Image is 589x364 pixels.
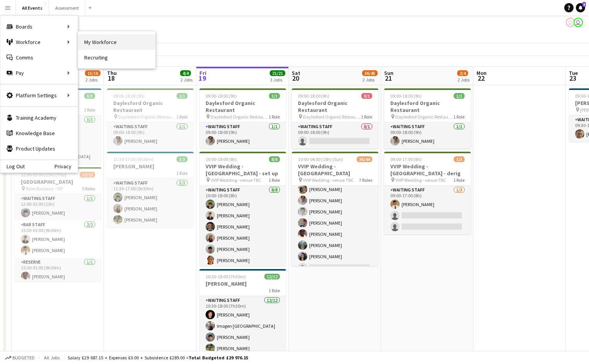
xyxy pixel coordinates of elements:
app-job-card: 09:00-18:00 (9h)1/1Daylesford Organic Restaurant Daylesford Organic Restaurant1 RoleWaiting Staff... [107,88,194,149]
app-card-role: Waiting Staff1/109:00-18:00 (9h)[PERSON_NAME] [107,122,194,149]
div: Boards [0,19,78,34]
span: 09:00-18:00 (9h) [113,93,145,99]
app-job-card: 12:00-01:00 (13h) (Thu)12/13[GEOGRAPHIC_DATA] Rolex Banbury - VIP5 RolesWaiting Staff1/112:00-01:... [15,167,101,281]
span: 3/3 [84,93,95,99]
span: 1 Role [453,114,465,120]
app-card-role: Waiting Staff1/109:00-18:00 (9h)[PERSON_NAME] [384,122,471,149]
app-user-avatar: Nathan Wong [574,18,583,27]
app-job-card: 10:00-04:00 (18h) (Sun)36/44VVIP Wedding - [GEOGRAPHIC_DATA] VVIP Wedding - venue TBC7 Roles[PERS... [292,152,378,266]
span: 1 Role [269,114,280,120]
h3: Daylesford Organic Restaurant [199,100,286,113]
h3: VVIP Wedding - [GEOGRAPHIC_DATA] [292,163,378,177]
span: 5 Roles [82,186,95,191]
span: VVIP Wedding - venue TBC [211,177,261,183]
span: 1 Role [84,107,95,113]
span: 09:00-18:00 (9h) [206,93,237,99]
app-job-card: 10:00-18:00 (8h)8/8VVIP Wedding - [GEOGRAPHIC_DATA] - set up VVIP Wedding - venue TBC1 RoleWaitin... [199,152,286,266]
a: Product Updates [0,141,78,156]
span: 12/13 [80,172,95,178]
app-job-card: 09:00-18:00 (9h)1/1Daylesford Organic Restaurant Daylesford Organic Restaurant1 RoleWaiting Staff... [199,88,286,149]
span: 20 [291,74,300,83]
span: Daylesford Organic Restaurant [118,114,176,120]
span: Daylesford Organic Restaurant [303,114,361,120]
div: 2 Jobs [363,77,377,83]
span: All jobs [43,355,61,361]
span: 36/45 [362,70,378,76]
span: 5 [582,2,586,7]
span: Sat [292,69,300,76]
a: 5 [576,3,585,12]
span: Tue [569,69,578,76]
app-card-role: Waiting Staff7/816:00-04:00 (12h)[PERSON_NAME][PERSON_NAME][PERSON_NAME][PERSON_NAME][PERSON_NAME... [292,171,378,275]
button: Budgeted [4,354,36,362]
span: Daylesford Organic Restaurant [395,114,453,120]
app-card-role: Waiting Staff3/311:30-17:00 (5h30m)[PERSON_NAME][PERSON_NAME][PERSON_NAME] [107,179,194,227]
button: Assessment [49,0,85,15]
span: 22 [475,74,487,83]
span: 09:00-17:00 (8h) [390,156,422,162]
app-card-role: Waiting Staff1/112:00-01:00 (13h)[PERSON_NAME] [15,194,101,220]
h3: Daylesford Organic Restaurant [107,100,194,113]
span: 8/8 [269,156,280,162]
app-job-card: 09:00-17:00 (8h)1/3VVIP Wedding - [GEOGRAPHIC_DATA] - derig VVIP Wedding - venue TBC1 RoleWaiting... [384,152,471,234]
a: Log Out [0,163,25,169]
span: 1/1 [454,93,465,99]
span: Fri [199,69,206,76]
span: 23 [568,74,578,83]
a: Recruiting [78,50,155,65]
span: Daylesford Organic Restaurant [211,114,269,120]
span: 1 Role [176,170,187,176]
app-card-role: Waiting Staff0/109:00-18:00 (9h) [292,122,378,149]
span: 19 [198,74,206,83]
span: 1/1 [177,93,187,99]
app-job-card: 09:00-18:00 (9h)0/1Daylesford Organic Restaurant Daylesford Organic Restaurant1 RoleWaiting Staff... [292,88,378,149]
div: 09:00-18:00 (9h)1/1Daylesford Organic Restaurant Daylesford Organic Restaurant1 RoleWaiting Staff... [384,88,471,149]
span: 21/21 [270,70,285,76]
span: 12/12 [264,274,280,279]
span: 09:00-18:00 (9h) [390,93,422,99]
h3: Daylesford Organic Restaurant [292,100,378,113]
span: 1/1 [269,93,280,99]
a: Comms [0,50,78,65]
div: 2 Jobs [180,77,192,83]
h3: VVIP Wedding - [GEOGRAPHIC_DATA] - set up [199,163,286,177]
app-card-role: Waiting Staff8/810:00-18:00 (8h)[PERSON_NAME][PERSON_NAME][PERSON_NAME][PERSON_NAME][PERSON_NAME]... [199,186,286,290]
span: 1 Role [361,114,372,120]
span: Thu [107,69,117,76]
app-card-role: Waiting Staff1/109:00-18:00 (9h)[PERSON_NAME] [199,122,286,149]
span: Rolex Banbury - VIP [26,186,63,191]
a: Privacy [54,163,78,169]
h3: [PERSON_NAME] [107,163,194,170]
span: 2/4 [457,70,468,76]
a: My Workforce [78,34,155,50]
span: Total Budgeted £29 976.15 [189,355,248,361]
span: 1 Role [269,288,280,293]
span: 12:00-01:00 (13h) (Thu) [21,172,66,178]
span: Budgeted [12,355,35,361]
span: 4/4 [180,70,191,76]
span: 11:30-17:00 (5h30m) [113,156,153,162]
app-user-avatar: Nathan Wong [566,18,575,27]
span: Mon [477,69,487,76]
span: 10:00-18:00 (8h) [206,156,237,162]
app-job-card: 11:30-17:00 (5h30m)3/3[PERSON_NAME]1 RoleWaiting Staff3/311:30-17:00 (5h30m)[PERSON_NAME][PERSON_... [107,152,194,227]
span: 1/3 [454,156,465,162]
span: 10:30-18:00 (7h30m) [206,274,246,279]
span: 15/16 [85,70,100,76]
button: All Events [16,0,49,15]
span: 7 Roles [359,177,372,183]
span: 1 Role [453,177,465,183]
div: Salary £29 687.15 + Expenses £0.00 + Subsistence £289.00 = [68,355,248,361]
span: 18 [106,74,117,83]
span: 3/3 [177,156,187,162]
span: 1 Role [269,177,280,183]
h3: Daylesford Organic Restaurant [384,100,471,113]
